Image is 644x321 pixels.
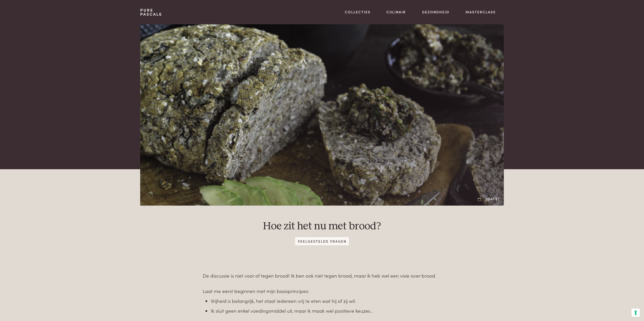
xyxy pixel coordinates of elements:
p: Laat me eerst beginnen met mijn basisprincipes: [203,287,441,295]
div: [DATE] [478,196,500,202]
a: Culinair [386,9,406,15]
span: Veelgestelde vragen [295,237,349,245]
li: Ik sluit geen enkel voedingsmiddel uit, maar ik maak wel positieve keuzes… [211,307,441,314]
a: Collecties [345,9,370,15]
h1: Hoe zit het nu met brood? [263,220,381,233]
a: Gezondheid [422,9,449,15]
a: PurePascale [140,8,162,16]
a: Masterclass [466,9,496,15]
p: De discussie is niet voor of tegen brood! Ik ben ook niet tegen brood, maar ik heb wel een visie ... [203,272,441,279]
button: Uw voorkeuren voor toestemming voor trackingtechnologieën [631,308,640,317]
li: Vrijheid is belangrijk, het staat iedereen vrij te eten wat hij of zij wil. [211,297,441,305]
